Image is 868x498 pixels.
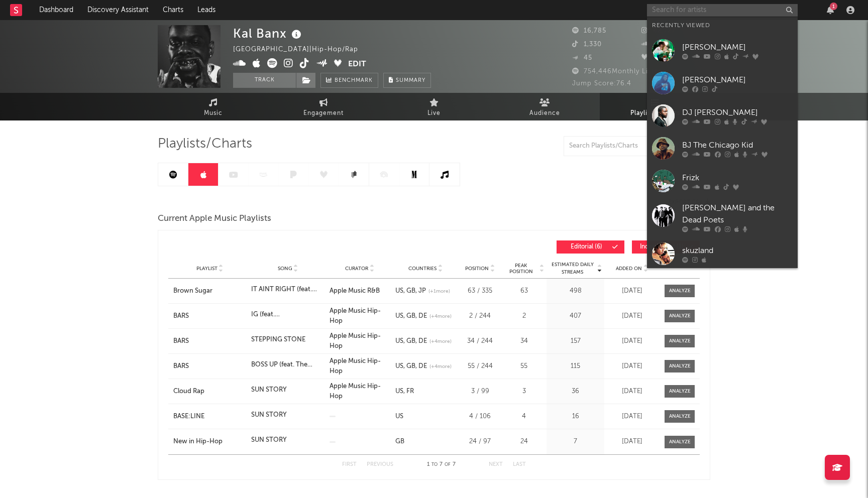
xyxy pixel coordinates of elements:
span: Audience [529,107,560,119]
a: GB [403,338,415,344]
a: FR [403,388,414,395]
span: Summary [396,78,425,83]
div: skuzland [682,244,793,257]
div: 407 [549,311,602,321]
span: 45 [572,55,592,61]
a: Apple Music Hip-Hop [330,333,381,349]
div: SUN STORY [251,410,287,420]
div: BJ The Chicago Kid [682,139,793,151]
span: of [445,462,451,467]
div: 1 [830,3,837,10]
span: Countries [408,266,437,272]
span: (+ 1 more) [428,288,450,295]
a: BASE:LINE [173,412,246,422]
div: SUN STORY [251,435,287,445]
span: 16,785 [572,28,606,34]
div: 55 / 244 [461,361,499,371]
a: GB [403,288,415,294]
div: 4 [504,412,544,422]
span: Engagement [303,107,344,119]
span: (+ 4 more) [429,363,452,370]
span: Estimated Daily Streams [549,261,596,276]
div: [DATE] [607,286,657,296]
div: 24 [504,437,544,447]
div: [DATE] [607,311,657,321]
div: IT AINT RIGHT (feat. [PERSON_NAME]) [251,285,324,295]
div: Brown Sugar [173,286,246,296]
a: Music [158,93,268,120]
a: US [395,413,403,420]
div: 63 / 335 [461,286,499,296]
a: skuzland [647,237,798,270]
div: 115 [549,361,602,371]
div: Recently Viewed [652,20,793,32]
span: Position [465,266,489,272]
div: 2 [504,311,544,321]
div: 498 [549,286,602,296]
div: SUN STORY [251,385,287,395]
span: Editorial ( 6 ) [563,244,609,250]
div: [DATE] [607,387,657,397]
a: BARS [173,361,246,371]
span: Benchmark [335,75,373,87]
a: Apple Music Hip-Hop [330,308,381,324]
span: Curator [345,266,368,272]
div: [PERSON_NAME] [682,41,793,53]
button: Summary [383,73,431,88]
div: [DATE] [607,412,657,422]
a: Apple Music Hip-Hop [330,383,381,400]
button: First [342,462,357,467]
div: Kal Banx [233,25,304,42]
span: 4,805 [641,41,673,48]
span: (+ 4 more) [429,313,452,320]
button: Last [513,462,526,467]
span: 42,727 [641,28,676,34]
div: IG (feat. [PERSON_NAME]) [251,310,324,320]
input: Search for artists [647,4,798,17]
button: Editorial(6) [557,240,624,254]
a: JP [415,288,426,294]
a: Cloud Rap [173,387,246,397]
div: 24 / 97 [461,437,499,447]
a: US [395,338,403,344]
button: Track [233,73,296,88]
div: New in Hip-Hop [173,437,246,447]
span: Playlists/Charts [630,107,680,119]
a: Live [379,93,489,120]
a: Audience [489,93,600,120]
strong: Apple Music R&B [330,288,380,294]
a: GB [403,363,415,369]
span: Peak Position [504,263,538,275]
span: 124 [641,55,665,61]
span: Live [427,107,441,119]
a: Frizk [647,165,798,197]
a: Playlists/Charts [600,93,710,120]
button: Independent(1) [632,240,700,254]
span: Jump Score: 76.4 [572,80,631,87]
div: [GEOGRAPHIC_DATA] | Hip-Hop/Rap [233,44,370,56]
div: 3 / 99 [461,387,499,397]
div: Frizk [682,172,793,184]
span: Playlist [196,266,218,272]
div: STEPPING STONE [251,335,305,345]
div: 7 [549,437,602,447]
a: [PERSON_NAME] [647,67,798,99]
div: [DATE] [607,437,657,447]
a: BARS [173,336,246,346]
span: Music [204,107,223,119]
a: Apple Music Hip-Hop [330,358,381,375]
div: DJ [PERSON_NAME] [682,106,793,118]
div: 55 [504,361,544,371]
div: 63 [504,286,544,296]
a: Benchmark [320,73,378,88]
button: Previous [367,462,393,467]
button: Next [489,462,503,467]
div: BOSS UP (feat. The Ichiban Don & Daylyt) [251,360,324,370]
a: [PERSON_NAME] and the Dead Poets [647,197,798,237]
div: [PERSON_NAME] [682,74,793,86]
